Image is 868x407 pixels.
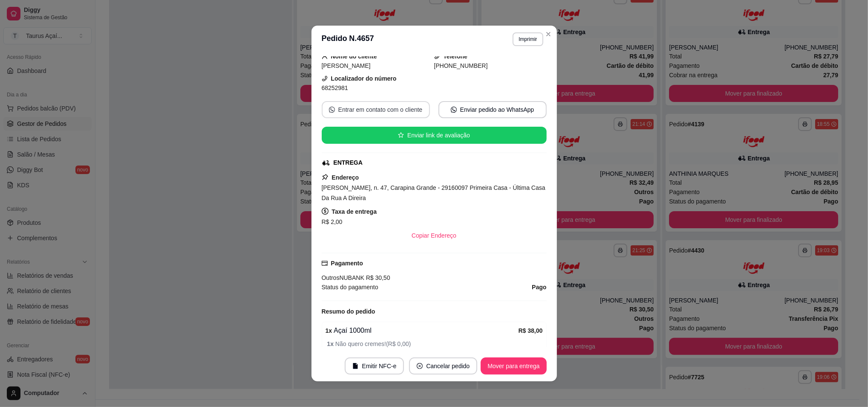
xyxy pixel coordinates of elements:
span: whats-app [451,107,457,113]
strong: Endereço [332,174,359,181]
button: Mover para entrega [481,358,546,375]
strong: Nome do cliente [331,53,377,60]
button: Close [542,27,555,41]
button: Imprimir [513,32,543,46]
span: [PERSON_NAME] [322,62,371,69]
button: starEnviar link de avaliação [322,127,547,144]
span: phone [434,53,440,59]
button: fileEmitir NFC-e [345,358,404,375]
span: [PERSON_NAME], n. 47, Carapina Grande - 29160097 Primeira Casa - Última Casa Da Rua A Direira [322,184,545,201]
h3: Pedido N. 4657 [322,32,374,46]
span: R$ 30,50 [364,274,390,281]
span: Outros NUBANK [322,274,364,281]
span: pushpin [322,174,329,180]
strong: Localizador do número [331,75,397,82]
button: Copiar Endereço [405,227,463,244]
span: whats-app [329,107,335,113]
strong: Telefone [444,53,468,60]
strong: 1 x [326,327,332,334]
div: ENTREGA [334,158,363,167]
span: dollar [322,208,329,215]
strong: Pagamento [331,260,363,267]
span: phone [322,76,328,81]
span: Status do pagamento [322,282,378,292]
span: Não quero cremes! ( R$ 0,00 ) [327,339,543,349]
button: whats-appEnviar pedido ao WhatsApp [438,101,547,118]
strong: Resumo do pedido [322,308,375,315]
span: star [398,132,404,138]
span: credit-card [322,260,328,266]
span: 68252981 [322,84,348,91]
span: file [352,363,358,369]
span: user [322,53,328,59]
strong: Taxa de entrega [332,208,377,215]
button: close-circleCancelar pedido [409,358,477,375]
strong: R$ 38,00 [519,327,543,334]
strong: Pago [532,284,546,291]
strong: 1 x [327,340,335,347]
button: whats-appEntrar em contato com o cliente [322,101,430,118]
span: R$ 2,00 [322,218,343,225]
span: close-circle [417,363,423,369]
div: Açaí 1000ml [326,326,519,336]
span: [PHONE_NUMBER] [434,62,488,69]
